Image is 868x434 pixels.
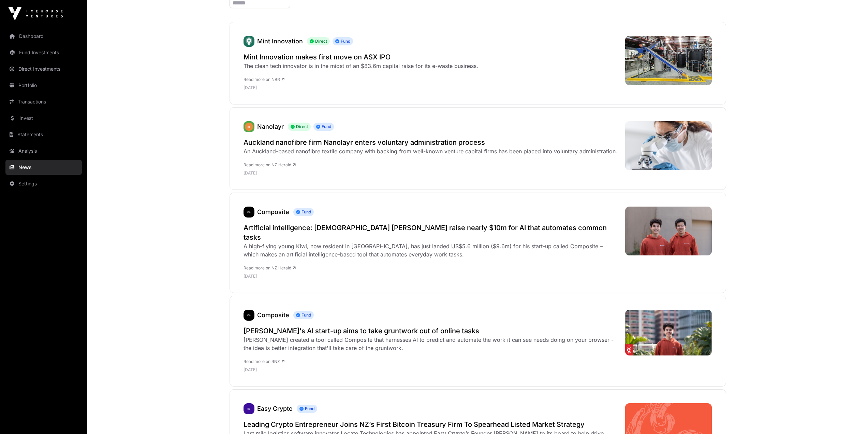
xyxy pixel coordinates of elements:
[244,36,254,47] img: Mint.svg
[244,223,618,242] a: Artificial intelligence: [DEMOGRAPHIC_DATA] [PERSON_NAME] raise nearly $10m for AI that automates...
[244,36,254,47] a: Mint Innovation
[244,336,618,352] div: [PERSON_NAME] created a tool called Composite that harnesses AI to predict and automate the work ...
[244,170,617,176] p: [DATE]
[257,123,284,130] a: Nanolayr
[5,29,82,44] a: Dashboard
[625,207,712,255] img: IIIQ5KSFZZBRHCOOWWJ674PKEQ.jpg
[5,111,82,126] a: Invest
[244,62,478,70] div: The clean tech innovator is in the midst of an $83.6m capital raise for its e-waste business.
[625,121,712,170] img: H7AB3QAHWVAUBGCTYQCTPUHQDQ.jpg
[257,38,303,45] a: Mint Innovation
[625,310,712,355] img: 4K09P7D_Yang_Fan_Yun_jpg.png
[244,121,254,132] a: Nanolayr
[244,420,618,429] a: Leading Crypto Entrepreneur Joins NZ’s First Bitcoin Treasury Firm To Spearhead Listed Market Str...
[244,242,618,258] div: A high-flying young Kiwi, now resident in [GEOGRAPHIC_DATA], has just landed US$5.6 million ($9.6...
[288,123,311,131] span: Direct
[244,310,254,321] a: Composite
[333,37,353,45] span: Fund
[244,207,254,218] img: composite410.png
[244,77,284,82] a: Read more on NBR
[244,162,296,167] a: Read more on NZ Herald
[313,123,334,131] span: Fund
[244,147,617,155] div: An Auckland-based nanofibre textile company with backing from well-known venture capital firms ha...
[244,85,478,90] p: [DATE]
[5,127,82,142] a: Statements
[244,138,617,147] a: Auckland nanofibre firm Nanolayr enters voluntary administration process
[625,36,712,85] img: mint-innovation-hammer-mill-.jpeg
[244,310,254,321] img: composite410.png
[297,405,317,413] span: Fund
[244,121,254,132] img: revolution-fibres208.png
[244,52,478,62] a: Mint Innovation makes first move on ASX IPO
[5,160,82,175] a: News
[5,176,82,191] a: Settings
[5,45,82,60] a: Fund Investments
[5,143,82,158] a: Analysis
[244,403,254,414] img: easy-crypto302.png
[257,405,293,412] a: Easy Crypto
[8,7,63,20] img: Icehouse Ventures Logo
[244,359,284,364] a: Read more on RNZ
[244,274,618,279] p: [DATE]
[834,401,868,434] iframe: Chat Widget
[244,265,296,270] a: Read more on NZ Herald
[244,367,618,373] p: [DATE]
[307,37,330,45] span: Direct
[244,207,254,218] a: Composite
[257,311,289,319] a: Composite
[293,311,314,319] span: Fund
[5,94,82,109] a: Transactions
[5,61,82,76] a: Direct Investments
[293,208,314,216] span: Fund
[5,78,82,93] a: Portfolio
[244,326,618,336] a: [PERSON_NAME]'s AI start-up aims to take gruntwork out of online tasks
[257,208,289,215] a: Composite
[244,403,254,414] a: Easy Crypto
